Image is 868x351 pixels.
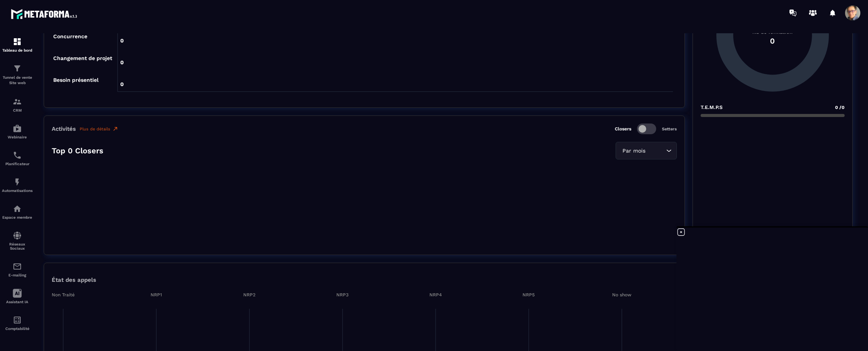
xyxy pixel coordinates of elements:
[13,124,22,133] img: automations
[2,273,33,277] p: E-mailing
[13,262,22,271] img: email
[2,188,33,193] p: Automatisations
[835,105,845,110] span: 0 /0
[2,283,33,310] a: Assistant IA
[701,104,722,110] p: T.E.M.P.S
[2,198,33,225] a: automationsautomationsEspace membre
[13,151,22,160] img: scheduler
[2,75,33,86] p: Tunnel de vente Site web
[243,292,255,297] tspan: NRP2
[2,215,33,219] p: Espace membre
[13,177,22,187] img: automations
[2,300,33,304] p: Assistant IA
[647,147,664,155] input: Search for option
[2,58,33,91] a: formationformationTunnel de vente Site web
[52,125,76,132] p: Activités
[522,292,535,297] tspan: NRP5
[13,204,22,213] img: automations
[2,172,33,198] a: automationsautomationsAutomatisations
[80,126,118,132] a: Plus de détails
[2,118,33,145] a: automationsautomationsWebinaire
[53,33,87,39] tspan: Concurrence
[612,292,632,297] tspan: No show
[13,231,22,240] img: social-network
[52,276,96,283] p: État des appels
[2,256,33,283] a: emailemailE-mailing
[13,37,22,46] img: formation
[621,147,647,155] span: Par mois
[2,327,33,331] p: Comptabilité
[53,55,112,62] tspan: Changement de projet
[2,48,33,52] p: Tableau de bord
[52,146,103,155] p: Top 0 Closers
[662,127,677,132] p: Setters
[2,31,33,58] a: formationformationTableau de bord
[2,145,33,172] a: schedulerschedulerPlanificateur
[52,292,75,297] tspan: Non Traité
[2,108,33,112] p: CRM
[112,126,118,132] img: narrow-up-right-o.6b7c60e2.svg
[53,77,99,83] tspan: Besoin présentiel
[2,225,33,256] a: social-networksocial-networkRéseaux Sociaux
[11,7,80,21] img: logo
[2,91,33,118] a: formationformationCRM
[2,310,33,336] a: accountantaccountantComptabilité
[2,135,33,139] p: Webinaire
[13,315,22,325] img: accountant
[13,64,22,73] img: formation
[616,142,677,159] div: Search for option
[336,292,349,297] tspan: NRP3
[13,97,22,106] img: formation
[2,242,33,250] p: Réseaux Sociaux
[615,126,631,132] p: Closers
[2,162,33,166] p: Planificateur
[429,292,442,297] tspan: NRP4
[151,292,162,297] tspan: NRP1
